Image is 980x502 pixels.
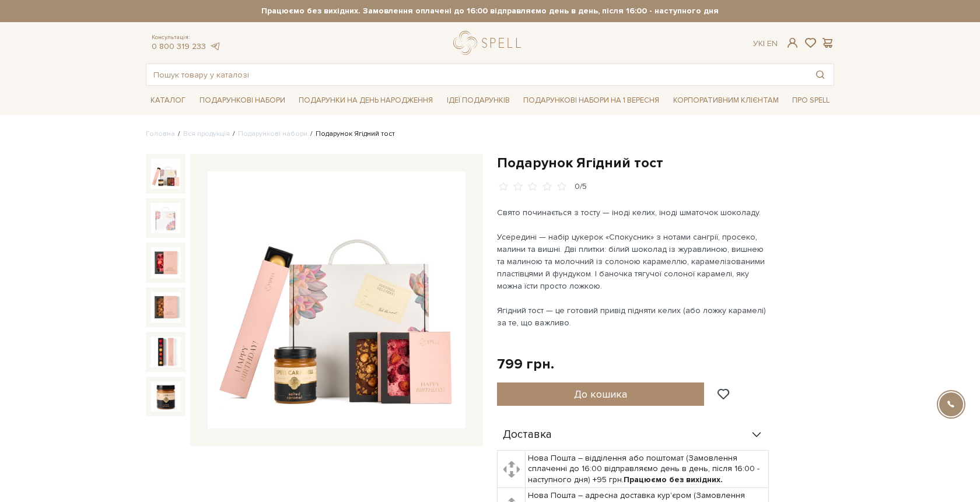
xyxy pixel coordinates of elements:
button: Пошук товару у каталозі [807,64,834,85]
a: Подарункові набори на 1 Вересня [519,90,664,110]
a: Корпоративним клієнтам [668,90,783,110]
input: Пошук товару у каталозі [146,64,807,85]
a: Про Spell [787,92,834,110]
span: Доставка [503,430,552,440]
td: Нова Пошта – відділення або поштомат (Замовлення сплаченні до 16:00 відправляємо день в день, піс... [526,451,769,488]
img: Подарунок Ягідний тост [208,171,466,429]
a: Подарункові набори [238,129,307,138]
a: Вся продукція [183,129,230,138]
img: Подарунок Ягідний тост [150,203,181,233]
div: Ягідний тост — це готовий привід підняти келих (або ложку карамелі) за те, що важливо. [497,304,771,329]
button: До кошика [497,382,704,406]
img: Подарунок Ягідний тост [150,336,181,367]
a: Головна [146,129,175,138]
a: Ідеї подарунків [442,92,514,110]
div: Усередині — набір цукерок «Спокусник» з нотами сангрії, просеко, малини та вишні. Дві плитки: біл... [497,231,771,292]
span: | [763,38,765,48]
div: 799 грн. [497,355,554,373]
a: 0 800 319 233 [152,41,206,51]
div: Ук [753,38,778,49]
a: Подарункові набори [195,92,290,110]
a: Подарунки на День народження [294,92,437,110]
img: Подарунок Ягідний тост [150,292,181,322]
strong: Працюємо без вихідних. Замовлення оплачені до 16:00 відправляємо день в день, після 16:00 - насту... [146,6,834,16]
a: En [767,38,778,48]
h1: Подарунок Ягідний тост [497,154,834,172]
span: Консультація: [152,34,220,41]
div: Свято починається з тосту — іноді келих, іноді шматочок шоколаду. [497,206,771,219]
b: Працюємо без вихідних. [624,475,723,485]
a: Каталог [146,92,190,110]
li: Подарунок Ягідний тост [307,129,395,139]
a: telegram [209,41,220,51]
a: logo [453,31,526,55]
div: 0/5 [575,181,587,192]
img: Подарунок Ягідний тост [150,247,181,278]
img: Подарунок Ягідний тост [150,381,181,412]
span: До кошика [574,388,627,401]
img: Подарунок Ягідний тост [150,159,181,189]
